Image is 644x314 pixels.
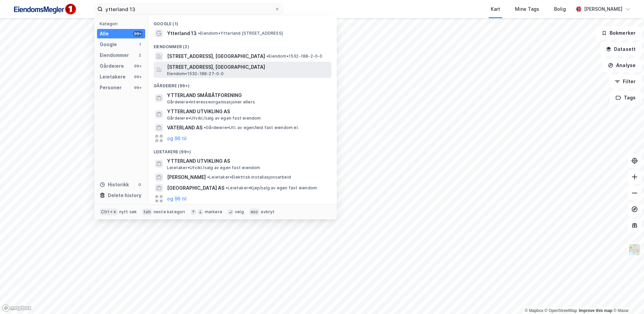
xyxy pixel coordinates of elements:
[100,73,126,81] div: Leietakere
[207,175,291,180] span: Leietaker • Elektrisk installasjonsarbeid
[167,124,202,132] span: VATERLAND AS
[167,195,187,203] button: og 96 til
[167,107,329,116] span: YTTERLAND UTVIKLING AS
[148,78,337,90] div: Gårdeiere (99+)
[545,308,577,313] a: OpenStreetMap
[167,165,260,170] span: Leietaker • Utvikl./salg av egen fast eiendom
[148,39,337,51] div: Eiendommer (2)
[133,31,142,36] div: 99+
[167,29,197,37] span: Ytterland 13
[596,26,641,40] button: Bokmerker
[207,175,209,180] span: •
[2,304,32,312] a: Mapbox homepage
[137,53,142,58] div: 2
[119,209,137,215] div: nytt søk
[554,5,566,13] div: Bolig
[226,185,228,190] span: •
[133,63,142,69] div: 99+
[235,209,244,215] div: velg
[100,209,118,215] div: Ctrl + k
[198,31,200,36] span: •
[100,30,109,38] div: Alle
[167,99,255,105] span: Gårdeiere • Interesseorganisasjoner ellers
[133,85,142,90] div: 99+
[137,182,142,187] div: 0
[100,62,124,70] div: Gårdeiere
[610,91,641,104] button: Tags
[602,59,641,72] button: Analyse
[204,125,206,130] span: •
[261,209,275,215] div: avbryt
[100,84,122,92] div: Personer
[167,63,329,71] span: [STREET_ADDRESS], [GEOGRAPHIC_DATA]
[525,308,543,313] a: Mapbox
[167,52,265,60] span: [STREET_ADDRESS], [GEOGRAPHIC_DATA]
[133,74,142,80] div: 99+
[579,308,612,313] a: Improve this map
[167,71,224,76] span: Eiendom • 1532-188-27-0-0
[610,282,644,314] iframe: Chat Widget
[137,42,142,47] div: 1
[609,75,641,88] button: Filter
[266,54,323,59] span: Eiendom • 1532-188-2-0-0
[226,185,317,191] span: Leietaker • Kjøp/salg av egen fast eiendom
[148,16,337,28] div: Google (1)
[198,31,283,36] span: Eiendom • Ytterland [STREET_ADDRESS]
[167,134,187,143] button: og 96 til
[205,209,222,215] div: markere
[142,209,152,215] div: tab
[167,116,261,121] span: Gårdeiere • Utvikl./salg av egen fast eiendom
[167,157,329,165] span: YTTERLAND UTVIKLING AS
[491,5,500,13] div: Kart
[103,4,275,14] input: Søk på adresse, matrikkel, gårdeiere, leietakere eller personer
[584,5,622,13] div: [PERSON_NAME]
[515,5,539,13] div: Mine Tags
[148,144,337,156] div: Leietakere (99+)
[167,184,224,192] span: [GEOGRAPHIC_DATA] AS
[100,51,129,59] div: Eiendommer
[100,181,129,189] div: Historikk
[204,125,299,130] span: Gårdeiere • Utl. av egen/leid fast eiendom el.
[167,173,206,181] span: [PERSON_NAME]
[628,243,641,256] img: Z
[11,2,78,17] img: F4PB6Px+NJ5v8B7XTbfpPpyloAAAAASUVORK5CYII=
[100,40,117,49] div: Google
[249,209,260,215] div: esc
[610,282,644,314] div: Kontrollprogram for chat
[154,209,185,215] div: neste kategori
[108,191,141,199] div: Delete history
[167,91,329,99] span: YTTERLAND SMÅBÅTFORENING
[100,21,145,26] div: Kategori
[600,42,641,56] button: Datasett
[266,54,268,59] span: •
